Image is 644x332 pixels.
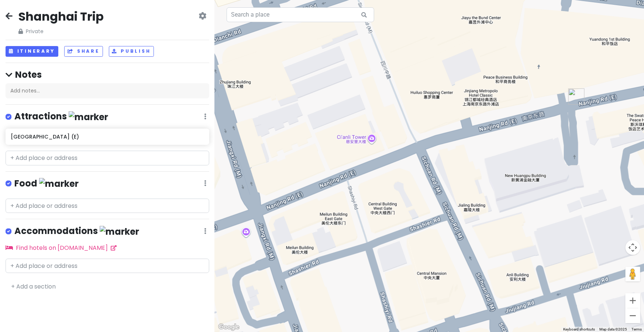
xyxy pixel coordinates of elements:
[6,83,209,99] div: Add notes...
[626,267,640,282] button: Drag Pegman onto the map to open Street View
[599,327,627,331] span: Map data ©2025
[6,69,209,80] h4: Notes
[6,244,117,252] a: Find hotels on [DOMAIN_NAME]
[18,27,104,35] span: Private
[6,151,209,165] input: + Add place or address
[11,282,56,291] a: + Add a section
[626,293,640,308] button: Zoom in
[69,111,108,123] img: marker
[39,178,79,189] img: marker
[100,226,139,237] img: marker
[14,111,108,123] h4: Attractions
[217,322,241,332] img: Google
[11,133,204,140] h6: [GEOGRAPHIC_DATA] (E)
[568,88,585,105] div: Nanjing Road (E)
[626,308,640,323] button: Zoom out
[14,225,139,237] h4: Accommodations
[6,46,58,57] button: Itinerary
[217,322,241,332] a: Open this area in Google Maps (opens a new window)
[6,259,209,273] input: + Add place or address
[18,9,104,24] h2: Shanghai Trip
[14,178,79,190] h4: Food
[626,240,640,255] button: Map camera controls
[6,199,209,213] input: + Add place or address
[109,46,154,57] button: Publish
[631,327,642,331] a: Terms (opens in new tab)
[563,327,595,332] button: Keyboard shortcuts
[64,46,103,57] button: Share
[227,7,374,22] input: Search a place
